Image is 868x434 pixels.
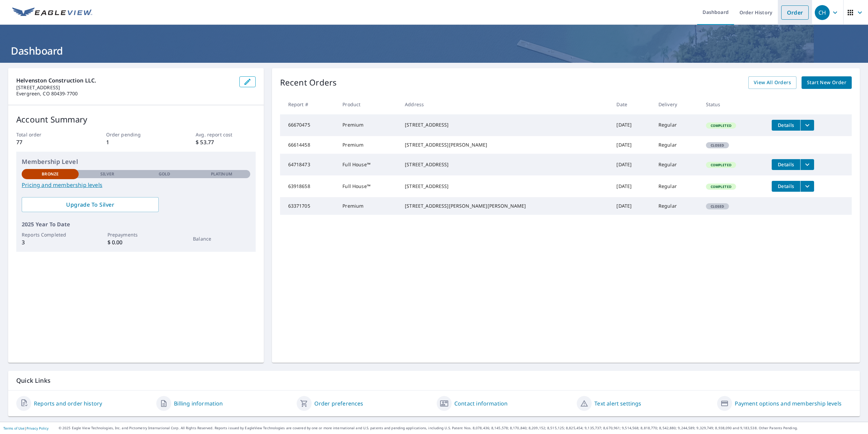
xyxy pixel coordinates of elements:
span: View All Orders [754,78,791,87]
td: Premium [337,197,399,215]
td: Premium [337,114,399,136]
a: Pricing and membership levels [22,181,250,189]
p: Balance [193,235,250,242]
p: Evergreen, CO 80439-7700 [16,91,234,97]
p: Reports Completed [22,231,79,238]
td: Regular [653,175,701,197]
td: Premium [337,136,399,154]
p: Order pending [106,131,166,138]
p: Account Summary [16,113,256,126]
th: Report # [280,94,337,114]
td: Regular [653,197,701,215]
td: [DATE] [611,114,653,136]
p: Gold [159,171,170,177]
button: detailsBtn-64718473 [772,159,800,170]
a: Contact information [454,399,508,408]
p: Helvenston Construction LLC. [16,76,234,84]
th: Status [701,94,767,114]
td: 63918658 [280,175,337,197]
span: Completed [707,123,735,128]
a: Start New Order [802,76,852,89]
p: © 2025 Eagle View Technologies, Inc. and Pictometry International Corp. All Rights Reserved. Repo... [59,426,865,431]
div: [STREET_ADDRESS] [405,121,606,128]
span: Details [776,122,796,128]
span: Details [776,161,796,168]
a: Order [781,5,809,20]
p: 77 [16,138,76,146]
td: Regular [653,114,701,136]
button: filesDropdownBtn-64718473 [800,159,814,170]
h1: Dashboard [8,44,860,58]
div: [STREET_ADDRESS][PERSON_NAME][PERSON_NAME] [405,203,606,209]
th: Product [337,94,399,114]
button: filesDropdownBtn-66670475 [800,120,814,131]
span: Details [776,183,796,189]
a: Order preferences [314,399,363,408]
td: [DATE] [611,197,653,215]
p: Bronze [42,171,59,177]
td: 66670475 [280,114,337,136]
p: Prepayments [107,231,164,238]
p: Silver [100,171,115,177]
a: Reports and order history [34,399,102,408]
a: Text alert settings [594,399,641,408]
a: View All Orders [748,76,796,89]
td: Full House™ [337,175,399,197]
td: [DATE] [611,136,653,154]
p: Platinum [211,171,232,177]
th: Delivery [653,94,701,114]
p: Avg. report cost [196,131,255,138]
p: 3 [22,238,79,246]
td: [DATE] [611,175,653,197]
button: filesDropdownBtn-63918658 [800,181,814,192]
th: Address [399,94,611,114]
p: 2025 Year To Date [22,220,250,228]
a: Billing information [174,399,223,408]
td: 63371705 [280,197,337,215]
div: [STREET_ADDRESS] [405,183,606,190]
div: CH [815,5,830,20]
th: Date [611,94,653,114]
td: 66614458 [280,136,337,154]
span: Completed [707,184,735,189]
td: [DATE] [611,154,653,175]
p: Total order [16,131,76,138]
td: Regular [653,136,701,154]
button: detailsBtn-66670475 [772,120,800,131]
p: $ 53.77 [196,138,255,146]
p: Quick Links [16,376,852,385]
p: | [3,426,48,430]
div: [STREET_ADDRESS] [405,161,606,168]
a: Payment options and membership levels [735,399,842,408]
a: Privacy Policy [26,426,48,431]
p: 1 [106,138,166,146]
td: Regular [653,154,701,175]
button: detailsBtn-63918658 [772,181,800,192]
span: Completed [707,163,735,167]
span: Upgrade To Silver [27,201,153,208]
span: Start New Order [807,78,846,87]
span: Closed [707,204,728,209]
p: [STREET_ADDRESS] [16,84,234,91]
img: EV Logo [12,7,92,18]
p: Recent Orders [280,76,337,89]
div: [STREET_ADDRESS][PERSON_NAME] [405,141,606,148]
a: Upgrade To Silver [22,197,159,212]
p: Membership Level [22,157,250,166]
td: Full House™ [337,154,399,175]
span: Closed [707,143,728,148]
p: $ 0.00 [107,238,164,246]
td: 64718473 [280,154,337,175]
a: Terms of Use [3,426,24,431]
